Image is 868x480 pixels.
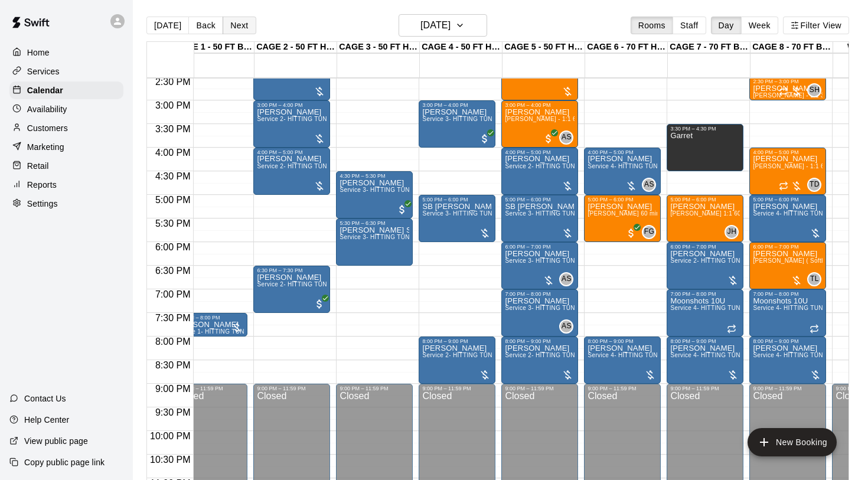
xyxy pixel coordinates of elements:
[670,291,740,297] div: 7:00 PM – 8:00 PM
[810,324,819,334] span: Recurring event
[559,272,573,286] div: Allie Skaggs
[644,226,654,238] span: FG
[336,218,413,266] div: 5:30 PM – 6:30 PM: Josh Lesson Softball-needs machine
[810,273,819,285] span: TL
[505,257,652,264] span: Service 3- HITTING TUNNEL RENTAL - 50ft Softball
[667,289,743,337] div: 7:00 PM – 8:00 PM: Moonshots 10U
[588,149,657,155] div: 4:00 PM – 5:00 PM
[340,234,487,240] span: Service 3- HITTING TUNNEL RENTAL - 50ft Softball
[725,225,739,239] div: John Havird
[396,204,408,215] span: All customers have paid
[27,122,68,134] p: Customers
[753,244,823,250] div: 6:00 PM – 7:00 PM
[807,83,821,97] div: Scott Hairston
[670,352,820,358] span: Service 4- HITTING TUNNEL RENTAL - 70ft Baseball
[9,119,123,137] a: Customers
[505,163,655,169] span: Service 2- HITTING TUNNEL RENTAL - 50ft Baseball
[750,42,833,53] div: CAGE 8 - 70 FT BB (w/ pitching mound)
[340,173,409,179] div: 4:30 PM – 5:30 PM
[152,337,194,347] span: 8:00 PM
[9,81,123,99] a: Calendar
[174,315,244,321] div: 7:30 PM – 8:00 PM
[505,305,652,311] span: Service 3- HITTING TUNNEL RENTAL - 50ft Softball
[9,195,123,213] div: Settings
[254,42,337,53] div: CAGE 2 - 50 FT HYBRID BB/SB
[152,384,194,394] span: 9:00 PM
[9,63,123,80] a: Services
[810,179,820,191] span: TD
[647,225,656,239] span: Frankie Gulko
[588,197,657,203] div: 5:00 PM – 6:00 PM
[9,100,123,118] a: Availability
[749,148,826,195] div: 4:00 PM – 5:00 PM: Tyler Driver - 1:1 60 min Baseball pitching lesson 60min
[501,195,578,242] div: 5:00 PM – 6:00 PM: SB Jeremy Fenstermaker
[479,133,491,145] span: All customers have paid
[505,244,575,250] div: 6:00 PM – 7:00 PM
[670,244,740,250] div: 6:00 PM – 7:00 PM
[257,149,327,155] div: 4:00 PM – 5:00 PM
[501,337,578,384] div: 8:00 PM – 9:00 PM: Service 2- HITTING TUNNEL RENTAL - 50ft Baseball
[670,210,800,217] span: [PERSON_NAME] 1:1 60 min. pitching Lesson
[152,195,194,205] span: 5:00 PM
[147,455,193,465] span: 10:30 PM
[670,386,740,391] div: 9:00 PM – 11:59 PM
[152,242,194,252] span: 6:00 PM
[174,386,244,391] div: 9:00 PM – 11:59 PM
[670,257,820,264] span: Service 2- HITTING TUNNEL RENTAL - 50ft Baseball
[27,179,57,191] p: Reports
[748,428,837,456] button: add
[172,42,254,53] div: CAGE 1 - 50 FT BASEBALL w/ Auto Feeder
[223,17,256,34] button: Next
[670,305,820,311] span: Service 4- HITTING TUNNEL RENTAL - 70ft Baseball
[422,352,572,358] span: Service 2- HITTING TUNNEL RENTAL - 50ft Baseball
[152,77,194,87] span: 2:30 PM
[340,220,409,226] div: 5:30 PM – 6:30 PM
[501,100,578,148] div: 3:00 PM – 4:00 PM: Olyvia Croswhite
[152,407,194,417] span: 9:30 PM
[24,456,105,468] p: Copy public page link
[253,100,330,148] div: 3:00 PM – 4:00 PM: Service 2- HITTING TUNNEL RENTAL - 50ft Baseball
[749,337,826,384] div: 8:00 PM – 9:00 PM: Service 4- HITTING TUNNEL RENTAL - 70ft Baseball
[631,17,673,34] button: Rooms
[753,197,823,203] div: 5:00 PM – 6:00 PM
[24,414,69,426] p: Help Center
[749,77,826,100] div: 2:30 PM – 3:00 PM: Scott Hairston - 1:1 30 min Baseball Hitting instruction
[24,393,66,404] p: Contact Us
[749,242,826,289] div: 6:00 PM – 7:00 PM: Taryn Lennon ( Softball pitching ) 60min 1:1 instruction
[502,42,585,53] div: CAGE 5 - 50 FT HYBRID SB/BB
[812,272,821,286] span: Taryn Lennon
[812,178,821,192] span: Tyler Driver
[647,178,656,192] span: Allie Skaggs
[253,148,330,195] div: 4:00 PM – 5:00 PM: Tom Siebert
[749,195,826,242] div: 5:00 PM – 6:00 PM: Service 4- HITTING TUNNEL RENTAL - 70ft Baseball
[505,197,575,203] div: 5:00 PM – 6:00 PM
[753,291,823,297] div: 7:00 PM – 8:00 PM
[505,149,575,155] div: 4:00 PM – 5:00 PM
[505,116,690,122] span: [PERSON_NAME] - 1:1 60min softball Hitting / Fielding instruction
[753,149,823,155] div: 4:00 PM – 5:00 PM
[559,130,573,145] div: Allie Skaggs
[588,386,657,391] div: 9:00 PM – 11:59 PM
[422,102,492,108] div: 3:00 PM – 4:00 PM
[27,84,63,96] p: Calendar
[152,218,194,228] span: 5:30 PM
[670,197,740,203] div: 5:00 PM – 6:00 PM
[753,79,823,84] div: 2:30 PM – 3:00 PM
[419,195,495,242] div: 5:00 PM – 6:00 PM: SB Jeremy Fenstermaker
[9,138,123,156] a: Marketing
[9,157,123,175] a: Retail
[505,338,575,344] div: 8:00 PM – 9:00 PM
[729,225,739,239] span: John Havird
[24,435,88,447] p: View public page
[753,386,823,391] div: 9:00 PM – 11:59 PM
[152,100,194,110] span: 3:00 PM
[422,116,569,122] span: Service 3- HITTING TUNNEL RENTAL - 50ft Softball
[9,176,123,194] a: Reports
[779,87,788,96] span: Recurring event
[668,42,750,53] div: CAGE 7 - 70 FT BB (w/ pitching mound)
